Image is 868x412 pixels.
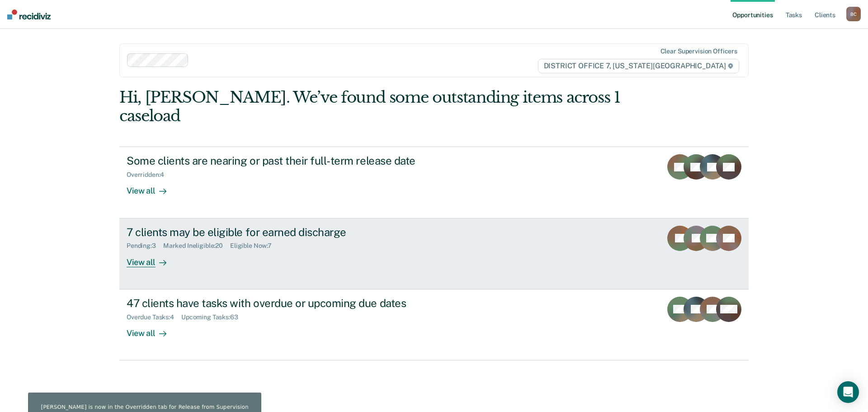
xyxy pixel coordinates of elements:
div: Open Intercom Messenger [837,381,859,403]
div: Some clients are nearing or past their full-term release date [127,154,444,167]
div: Eligible Now : 7 [230,242,279,250]
div: View all [127,179,177,196]
div: Marked Ineligible : 20 [163,242,230,250]
div: Overridden : 4 [127,171,171,179]
div: Upcoming Tasks : 63 [181,313,245,321]
div: View all [127,321,177,338]
div: 47 clients have tasks with overdue or upcoming due dates [127,297,444,310]
div: Clear supervision officers [660,47,737,55]
div: Overdue Tasks : 4 [127,313,181,321]
div: Pending : 3 [127,242,163,250]
img: Recidiviz [7,9,51,19]
div: Hi, [PERSON_NAME]. We’ve found some outstanding items across 1 caseload [119,88,623,125]
span: DISTRICT OFFICE 7, [US_STATE][GEOGRAPHIC_DATA] [538,59,739,73]
div: View all [127,250,177,267]
div: 7 clients may be eligible for earned discharge [127,226,444,239]
button: BC [846,7,861,21]
a: 47 clients have tasks with overdue or upcoming due datesOverdue Tasks:4Upcoming Tasks:63View all [119,289,749,360]
div: B C [846,7,861,21]
a: 7 clients may be eligible for earned dischargePending:3Marked Ineligible:20Eligible Now:7View all [119,218,749,289]
a: Some clients are nearing or past their full-term release dateOverridden:4View all [119,147,749,218]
